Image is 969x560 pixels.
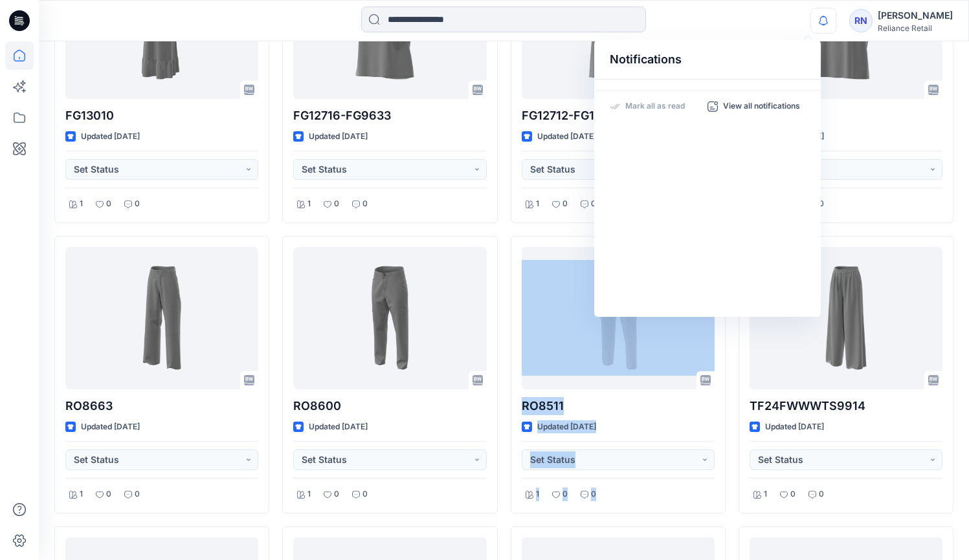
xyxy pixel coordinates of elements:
p: 1 [307,488,311,501]
p: Updated [DATE] [537,420,596,434]
p: Updated [DATE] [81,130,140,144]
p: 1 [80,488,83,501]
p: 0 [135,488,140,501]
p: FG12716-FG9633 [293,107,486,125]
div: Reliance Retail [878,23,953,33]
p: 1 [764,488,767,501]
p: 0 [562,488,568,501]
p: View all notifications [723,101,800,113]
p: FG12195 [750,107,942,125]
p: Updated [DATE] [537,130,596,144]
p: FG12712-FG14342 [522,107,715,125]
p: RO8600 [293,397,486,415]
p: 0 [591,488,596,501]
p: Updated [DATE] [765,420,824,434]
p: 0 [362,197,368,211]
p: 0 [790,488,796,501]
p: 0 [591,197,596,211]
div: [PERSON_NAME] [878,8,953,23]
a: RO8600 [293,247,486,389]
div: RN [849,9,873,32]
p: 0 [334,197,339,211]
p: 0 [334,488,339,501]
p: 1 [80,197,83,211]
p: 0 [362,488,368,501]
p: 0 [106,488,111,501]
p: 1 [307,197,311,211]
p: 0 [135,197,140,211]
p: 1 [536,197,539,211]
a: TF24FWWWTS9914 [750,247,942,389]
a: RO8511 [522,247,715,389]
p: Mark all as read [625,101,685,113]
p: 0 [819,197,824,211]
p: TF24FWWWTS9914 [750,397,942,415]
p: 1 [536,488,539,501]
p: Updated [DATE] [81,420,140,434]
p: FG13010 [65,107,258,125]
a: RO8663 [65,247,258,389]
p: Updated [DATE] [309,420,368,434]
p: Updated [DATE] [309,130,368,144]
p: 0 [106,197,111,211]
p: 0 [819,488,824,501]
p: 0 [562,197,568,211]
p: RO8511 [522,397,715,415]
div: Notifications [594,40,821,80]
p: RO8663 [65,397,258,415]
